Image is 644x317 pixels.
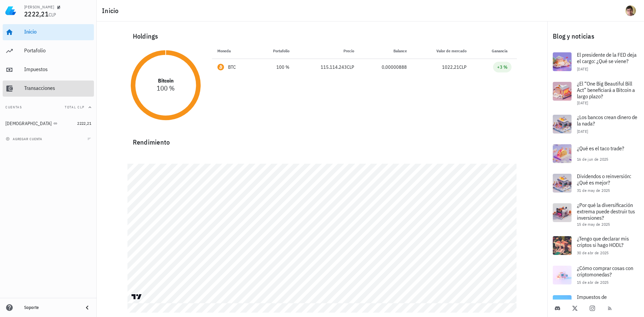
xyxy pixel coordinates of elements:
a: Inicio [3,24,94,40]
span: 15 de may de 2025 [577,222,610,227]
div: Soporte [24,305,78,310]
th: Precio [295,43,360,59]
span: 15 de abr de 2025 [577,280,609,285]
a: ¿El “One Big Beautiful Bill Act” beneficiará a Bitcoin a largo plazo? [DATE] [547,76,644,109]
a: Impuestos [3,62,94,78]
span: El presidente de la FED deja el cargo: ¿Qué se viene? [577,51,637,64]
th: Portafolio [255,43,295,59]
div: Transacciones [24,85,91,91]
span: ¿Tengo que declarar mis criptos si hago HODL? [577,235,629,248]
th: Moneda [212,43,255,59]
span: [DATE] [577,129,588,134]
a: ¿Qué es el taco trade? 16 de jun de 2025 [547,139,644,168]
span: ¿Qué es el taco trade? [577,145,624,152]
span: 30 de abr de 2025 [577,250,609,255]
th: Valor de mercado [412,43,472,59]
a: Charting by TradingView [131,294,143,300]
a: ¿Cómo comprar cosas con criptomonedas? 15 de abr de 2025 [547,260,644,290]
span: ¿Los bancos crean dinero de la nada? [577,114,637,127]
th: Balance [360,43,412,59]
a: Portafolio [3,43,94,59]
a: Transacciones [3,81,94,97]
span: ¿Cómo comprar cosas con criptomonedas? [577,265,633,278]
div: Portafolio [24,47,91,54]
div: 0,00000888 [365,64,407,71]
span: 31 de may de 2025 [577,188,610,193]
div: [DEMOGRAPHIC_DATA] [5,121,52,126]
div: avatar [625,5,636,16]
a: ¿Tengo que declarar mis criptos si hago HODL? 30 de abr de 2025 [547,231,644,260]
div: BTC-icon [217,64,224,70]
span: 115.114.243 [321,64,347,70]
div: 100 % [260,64,289,71]
span: [DATE] [577,100,588,105]
div: [PERSON_NAME] [24,4,54,10]
span: 16 de jun de 2025 [577,157,608,162]
a: Dividendos o reinversión: ¿Qué es mejor? 31 de may de 2025 [547,168,644,198]
span: 2222,21 [77,121,91,126]
div: Holdings [127,25,517,47]
span: CLP [49,12,56,18]
div: Blog y noticias [547,25,644,47]
span: ¿El “One Big Beautiful Bill Act” beneficiará a Bitcoin a largo plazo? [577,80,635,100]
button: agregar cuenta [4,136,45,142]
div: BTC [228,64,236,70]
span: Ganancia [492,48,512,53]
div: Rendimiento [127,131,517,148]
span: CLP [347,64,354,70]
a: El presidente de la FED deja el cargo: ¿Qué se viene? [DATE] [547,47,644,76]
span: [DATE] [577,66,588,71]
img: LedgiFi [5,5,16,16]
span: ¿Por qué la diversificación extrema puede destruir tus inversiones? [577,202,635,221]
div: +3 % [497,64,507,70]
span: Dividendos o reinversión: ¿Qué es mejor? [577,173,631,186]
a: ¿Por qué la diversificación extrema puede destruir tus inversiones? 15 de may de 2025 [547,198,644,231]
button: CuentasTotal CLP [3,99,94,115]
span: 1022,21 [442,64,459,70]
span: agregar cuenta [7,137,42,141]
span: CLP [459,64,467,70]
div: Impuestos [24,66,91,72]
h1: Inicio [102,5,121,16]
a: ¿Los bancos crean dinero de la nada? [DATE] [547,109,644,139]
a: [DEMOGRAPHIC_DATA] 2222,21 [3,115,94,131]
div: Inicio [24,29,91,35]
span: Total CLP [65,105,85,109]
span: 2222,21 [24,9,49,18]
